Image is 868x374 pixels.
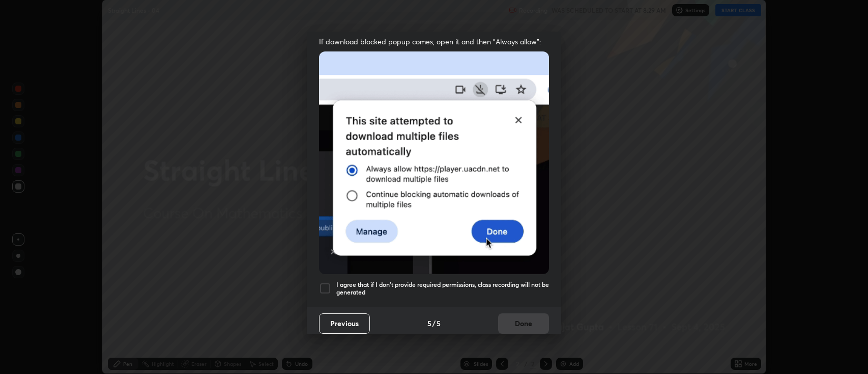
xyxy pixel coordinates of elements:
[319,51,549,274] img: downloads-permission-blocked.gif
[432,318,436,329] h4: /
[319,37,549,46] span: If download blocked popup comes, open it and then "Always allow":
[427,318,431,329] h4: 5
[336,281,549,297] h5: I agree that if I don't provide required permissions, class recording will not be generated
[437,318,441,329] h4: 5
[319,313,370,334] button: Previous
